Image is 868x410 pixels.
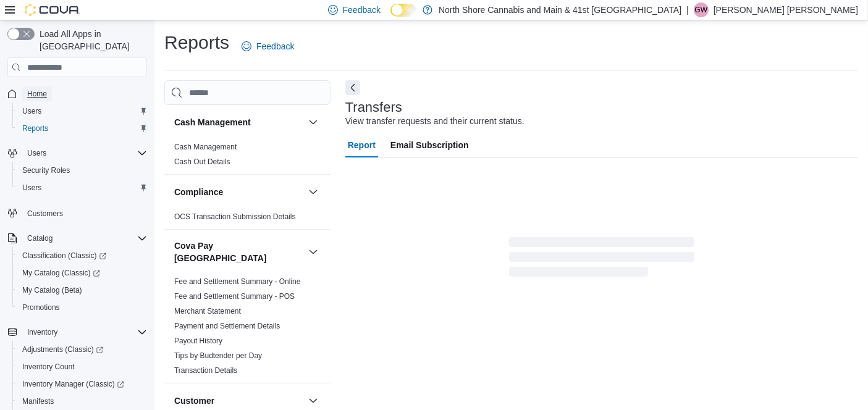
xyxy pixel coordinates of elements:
button: Customer [306,393,321,408]
a: Reports [17,121,53,136]
button: My Catalog (Beta) [12,282,152,299]
span: GW [694,2,707,17]
span: Adjustments (Classic) [22,345,103,354]
span: Reports [17,121,147,136]
a: Classification (Classic) [12,247,152,264]
button: Customer [174,395,303,407]
a: Cash Out Details [174,157,230,166]
span: Customers [27,209,63,219]
span: Report [348,133,376,157]
span: Feedback [343,4,381,16]
span: Feedback [256,40,294,52]
span: Catalog [27,233,53,243]
a: Payment and Settlement Details [174,322,280,330]
span: Inventory [27,327,57,337]
button: Users [22,146,51,161]
span: Payout History [174,336,222,346]
a: Users [17,104,46,119]
span: Users [22,146,147,161]
span: Email Subscription [390,133,469,157]
button: Cash Management [306,115,321,130]
button: Compliance [306,185,321,199]
a: Manifests [17,394,59,409]
button: Inventory [22,325,62,340]
span: Payment and Settlement Details [174,321,280,331]
span: My Catalog (Beta) [17,283,147,298]
a: Inventory Manager (Classic) [17,377,129,391]
button: Compliance [174,186,303,198]
h1: Reports [164,30,229,55]
span: Manifests [17,394,147,409]
button: Home [2,85,152,102]
span: My Catalog (Classic) [22,268,100,278]
a: Transaction Details [174,366,237,375]
span: Fee and Settlement Summary - POS [174,291,295,301]
span: Merchant Statement [174,306,241,316]
div: Cova Pay [GEOGRAPHIC_DATA] [164,274,331,383]
a: Fee and Settlement Summary - Online [174,277,301,286]
a: Payout History [174,337,222,345]
span: OCS Transaction Submission Details [174,212,296,222]
div: View transfer requests and their current status. [345,115,525,128]
button: Users [2,144,152,162]
button: Security Roles [12,162,152,179]
span: Classification (Classic) [17,248,147,263]
h3: Customer [174,395,214,407]
p: [PERSON_NAME] [PERSON_NAME] [714,2,858,17]
span: Users [17,180,147,195]
span: Security Roles [22,165,70,175]
span: Tips by Budtender per Day [174,351,262,361]
span: Manifests [22,396,54,406]
span: My Catalog (Beta) [22,285,82,295]
button: Catalog [2,230,152,247]
span: Loading [509,240,694,279]
span: Users [22,183,41,193]
span: Inventory Manager (Classic) [17,377,147,391]
button: Promotions [12,299,152,316]
button: Users [12,179,152,196]
a: Feedback [237,34,299,59]
span: Cash Out Details [174,157,230,167]
span: Load All Apps in [GEOGRAPHIC_DATA] [35,28,147,52]
h3: Compliance [174,186,223,198]
span: Transaction Details [174,366,237,375]
h3: Cash Management [174,116,251,128]
p: North Shore Cannabis and Main & 41st [GEOGRAPHIC_DATA] [439,2,681,17]
span: Dark Mode [390,17,391,17]
h3: Transfers [345,100,402,115]
span: Adjustments (Classic) [17,342,147,357]
span: Users [17,104,147,119]
a: Classification (Classic) [17,248,111,263]
button: Catalog [22,231,57,246]
a: Customers [22,206,68,221]
a: My Catalog (Classic) [17,266,105,280]
span: Cash Management [174,142,237,152]
span: Inventory [22,325,147,340]
a: My Catalog (Beta) [17,283,87,298]
button: Customers [2,204,152,222]
span: Catalog [22,231,147,246]
span: Inventory Count [22,362,75,372]
a: Security Roles [17,163,75,178]
button: Manifests [12,393,152,410]
a: Promotions [17,300,65,315]
span: Users [27,148,46,158]
span: Inventory Manager (Classic) [22,379,124,389]
button: Users [12,102,152,120]
p: | [686,2,689,17]
button: Cova Pay [GEOGRAPHIC_DATA] [174,240,303,264]
span: My Catalog (Classic) [17,266,147,280]
span: Home [27,89,47,99]
button: Reports [12,120,152,137]
img: Cova [25,4,80,16]
a: Merchant Statement [174,307,241,316]
span: Users [22,106,41,116]
span: Fee and Settlement Summary - Online [174,277,301,287]
a: Users [17,180,46,195]
span: Customers [22,205,147,220]
a: Adjustments (Classic) [12,341,152,358]
a: Adjustments (Classic) [17,342,108,357]
button: Next [345,80,360,95]
span: Home [22,86,147,101]
button: Cova Pay [GEOGRAPHIC_DATA] [306,245,321,259]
